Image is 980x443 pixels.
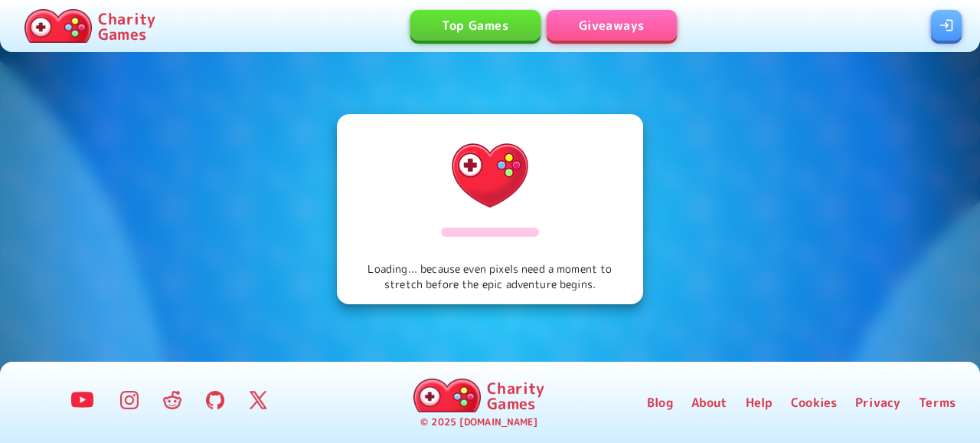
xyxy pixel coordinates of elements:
img: Reddit Logo [163,391,181,409]
img: Charity.Games [413,379,481,412]
img: Charity.Games [24,9,92,43]
img: Instagram Logo [120,391,139,409]
a: Cookies [791,393,837,412]
a: Help [746,393,773,412]
a: Charity Games [407,376,550,415]
p: Charity Games [98,11,155,41]
a: Charity Games [18,6,162,46]
a: About [691,393,727,412]
a: Blog [647,393,673,412]
p: Charity Games [487,380,544,411]
a: Giveaways [547,10,677,41]
a: Top Games [410,10,541,41]
img: Twitter Logo [249,391,267,409]
a: Privacy [855,393,900,412]
p: © 2025 [DOMAIN_NAME] [420,415,537,430]
a: Terms [919,393,955,412]
img: GitHub Logo [206,391,224,409]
